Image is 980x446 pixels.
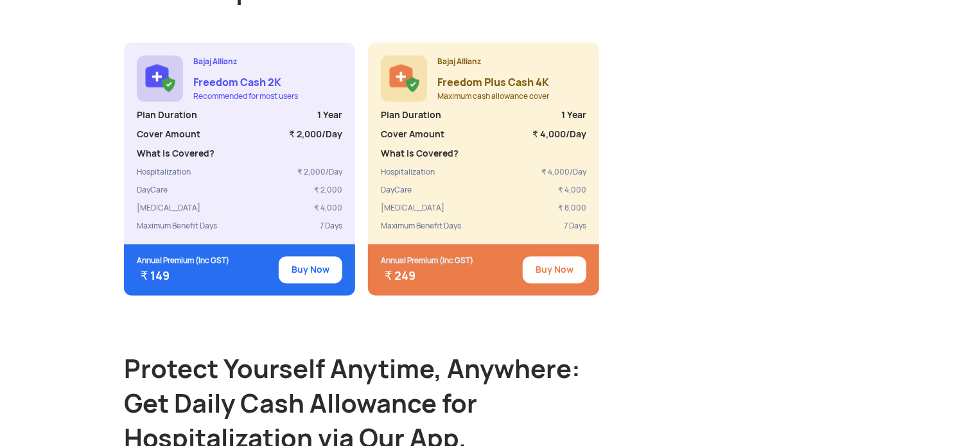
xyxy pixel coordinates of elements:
[381,110,441,121] div: Plan Duration
[558,185,586,196] div: ₹ 4,000
[381,255,473,268] div: Annual Premium (Inc GST)
[193,75,298,92] div: Freedom Cash 2K
[437,75,549,92] div: Freedom Plus Cash 4K
[137,148,214,160] div: What is Covered?
[381,221,461,232] div: Maximum Benefit Days
[137,167,191,178] div: Hospitalization
[381,129,444,141] div: Cover Amount
[193,56,298,69] div: Bajaj Allianz
[137,56,183,102] img: ic_plan1.png
[137,203,200,214] div: [MEDICAL_DATA]
[289,129,342,141] div: ₹ 2,000/Day
[279,257,342,284] button: Buy Now
[381,167,435,178] div: Hospitalization
[141,269,170,284] span: ₹ 149
[532,129,586,141] div: ₹ 4,000/Day
[137,221,217,232] div: Maximum Benefit Days
[381,148,459,160] div: What is Covered?
[317,110,342,121] div: 1 Year
[385,269,416,284] span: ₹ 249
[193,92,298,102] div: Recommended for most users
[137,185,168,196] div: DayCare
[381,56,427,102] img: ic_plan2.png
[437,56,549,69] div: Bajaj Allianz
[320,221,342,232] div: 7 Days
[314,203,342,214] div: ₹ 4,000
[381,203,444,214] div: [MEDICAL_DATA]
[137,255,229,268] div: Annual Premium (Inc GST)
[523,257,586,284] button: Buy Now
[564,221,586,232] div: 7 Days
[137,110,197,121] div: Plan Duration
[381,185,412,196] div: DayCare
[437,92,549,102] div: Maximum cash allowance cover
[558,203,586,214] div: ₹ 8,000
[561,110,586,121] div: 1 Year
[541,167,586,178] div: ₹ 4,000/Day
[137,129,200,141] div: Cover Amount
[314,185,342,196] div: ₹ 2,000
[297,167,342,178] div: ₹ 2,000/Day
